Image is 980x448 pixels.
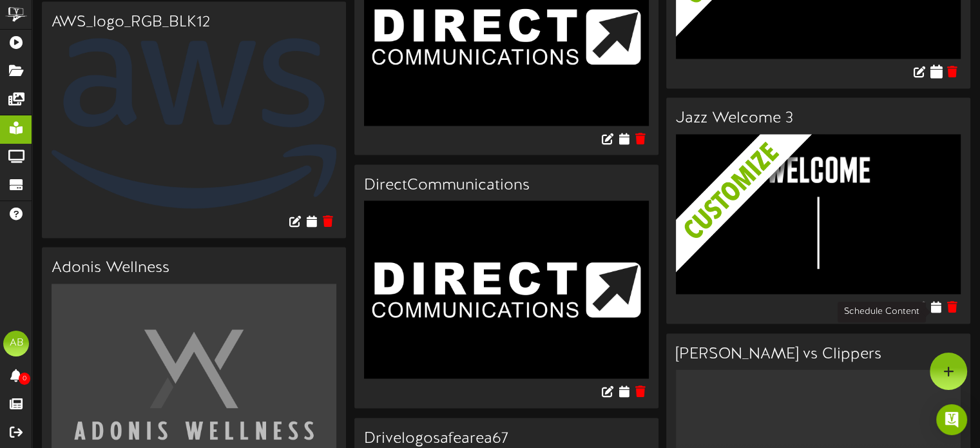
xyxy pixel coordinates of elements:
img: 961b09bb-fb2b-4577-99e5-a5c43ed64f21.png [52,38,336,208]
h3: Jazz Welcome 3 [676,110,961,127]
h3: Adonis Wellness [52,260,336,277]
h3: AWS_logo_RGB_BLK12 [52,14,336,31]
h3: Drivelogosafearea67 [364,431,649,447]
div: Open Intercom Messenger [936,404,967,435]
img: 8da892f7-5f6f-4f54-a088-2204a3d451fc.png [364,200,649,378]
h3: DirectCommunications [364,177,649,194]
img: customize_overlay-33eb2c126fd3cb1579feece5bc878b72.png [676,134,980,336]
div: AB [3,331,29,356]
h3: [PERSON_NAME] vs Clippers [676,346,961,363]
span: 0 [19,373,30,385]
